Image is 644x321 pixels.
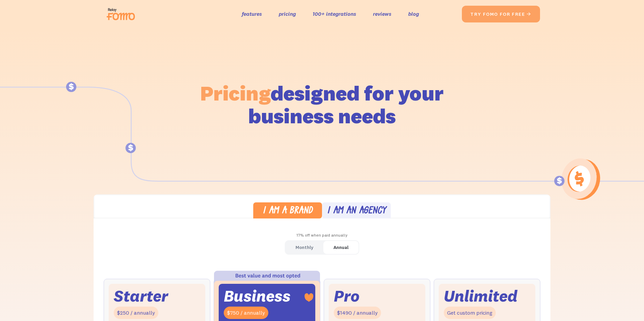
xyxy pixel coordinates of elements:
[224,307,268,319] div: $750 / annually
[296,243,313,252] div: Monthly
[333,243,348,252] div: Annual
[444,307,496,319] div: Get custom pricing
[200,82,444,127] h1: designed for your business needs
[526,11,532,17] span: 
[263,206,313,216] div: I am a brand
[462,6,540,22] a: try fomo for free
[334,307,381,319] div: $1490 / annually
[94,231,550,240] div: 17% off when paid annually
[327,206,386,216] div: I am an agency
[373,9,391,19] a: reviews
[242,9,262,19] a: features
[313,9,356,19] a: 100+ integrations
[408,9,419,19] a: blog
[279,9,296,19] a: pricing
[114,307,158,319] div: $250 / annually
[444,289,518,303] div: Unlimited
[334,289,360,303] div: Pro
[224,289,290,303] div: Business
[200,80,271,106] span: Pricing
[114,289,168,303] div: Starter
